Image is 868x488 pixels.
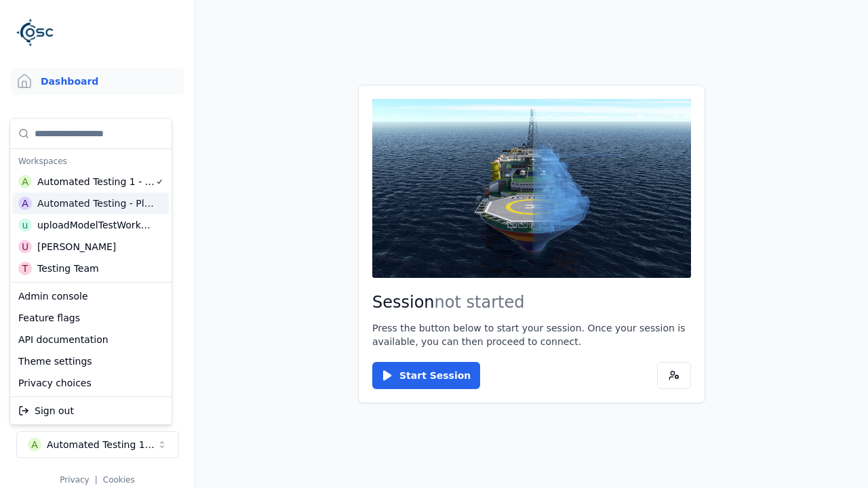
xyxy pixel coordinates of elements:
div: Suggestions [10,283,172,396]
div: uploadModelTestWorkspace [37,218,154,232]
div: [PERSON_NAME] [37,240,116,253]
div: Suggestions [10,397,172,424]
div: T [18,262,32,275]
div: A [18,175,32,188]
div: Workspaces [13,152,169,171]
div: API documentation [13,329,169,350]
div: Sign out [13,400,169,422]
div: Automated Testing - Playwright [37,197,155,210]
div: Automated Testing 1 - Playwright [37,175,155,188]
div: Privacy choices [13,372,169,394]
div: Suggestions [10,119,172,282]
div: Feature flags [13,307,169,329]
div: Theme settings [13,350,169,372]
div: A [18,197,32,210]
div: u [18,218,32,232]
div: Testing Team [37,262,99,275]
div: Admin console [13,285,169,307]
div: U [18,240,32,253]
